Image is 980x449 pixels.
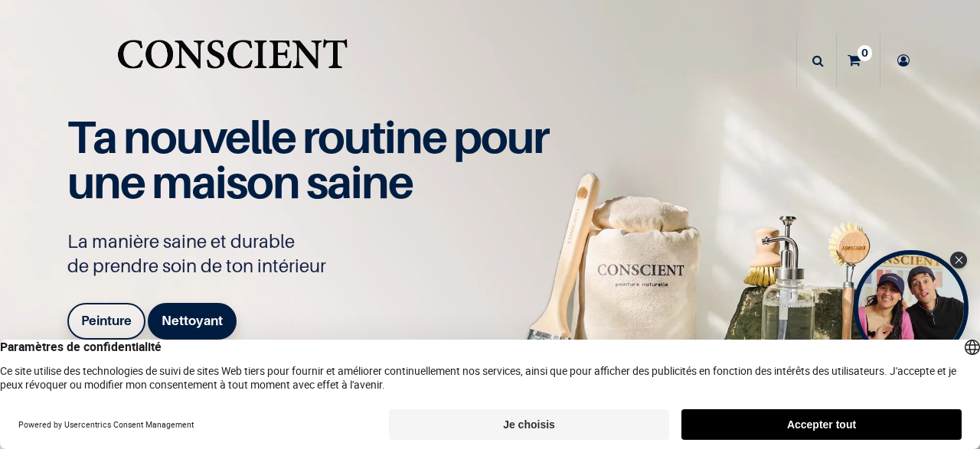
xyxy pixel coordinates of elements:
div: Tolstoy bubble widget [854,250,969,365]
b: Peinture [81,313,132,328]
a: Logo of Conscient [114,31,351,91]
img: Conscient [114,31,351,91]
b: Nettoyant [162,313,223,328]
div: Open Tolstoy [854,250,969,365]
p: La manière saine et durable de prendre soin de ton intérieur [67,229,565,278]
span: Ta nouvelle routine pour une maison saine [67,109,548,209]
a: Nettoyant [148,303,237,340]
div: Open Tolstoy widget [854,250,969,365]
sup: 0 [857,45,872,60]
a: 0 [837,34,880,87]
div: Close Tolstoy widget [950,252,967,268]
a: Peinture [67,303,145,340]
